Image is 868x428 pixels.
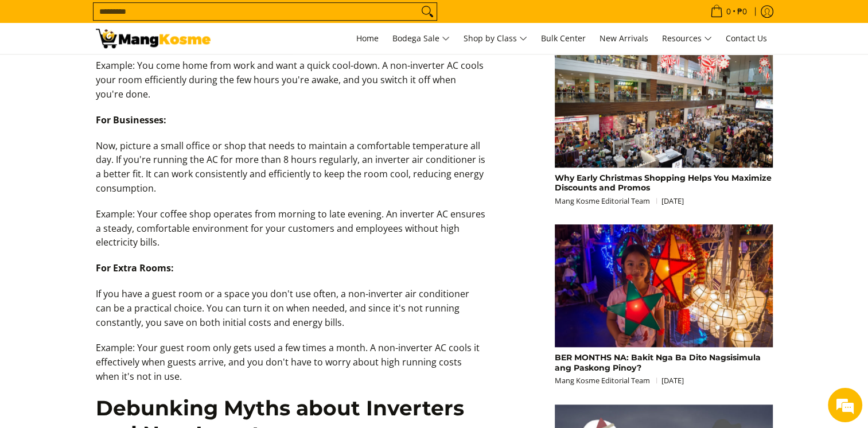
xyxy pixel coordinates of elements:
[188,6,216,33] div: Minimize live chat window
[656,23,718,54] a: Resources
[96,139,486,207] p: Now, picture a small office or shop that needs to maintain a comfortable temperature all day. If ...
[707,5,750,18] span: •
[60,64,193,79] div: Chat with us now
[222,23,773,54] nav: Main Menu
[661,196,684,206] time: [DATE]
[96,262,174,274] strong: For Extra Rooms:
[555,375,684,386] small: Mang Kosme Editorial Team
[600,33,648,44] span: New Arrivals
[555,45,773,168] img: christmas-bazaar-inside-the-mall-mang-kosme-blog
[351,23,384,54] a: Home
[356,33,379,44] span: Home
[96,29,211,48] img: Difference Between Inverter &amp; Non-Inverter Aircon - Mang Kosme Blog
[67,136,158,252] span: We're online!
[555,173,772,193] a: Why Early Christmas Shopping Helps You Maximize Discounts and Promos
[464,32,527,46] span: Shop by Class
[96,287,486,341] p: If you have a guest room or a space you don't use often, a non-inverter air conditioner can be a ...
[418,3,437,20] button: Search
[541,33,586,44] span: Bulk Center
[96,59,486,112] p: Example: You come home from work and want a quick cool-down. A non-inverter AC cools your room ef...
[726,33,767,44] span: Contact Us
[458,23,533,54] a: Shop by Class
[662,32,712,46] span: Resources
[661,375,684,386] time: [DATE]
[96,114,166,126] strong: For Businesses:
[555,352,761,373] a: BER MONTHS NA: Bakit Nga Ba Dito Nagsisimula ang Paskong Pinoy?
[720,23,773,54] a: Contact Us
[6,297,219,337] textarea: Type your message and hit 'Enter'
[96,207,486,261] p: Example: Your coffee shop operates from morning to late evening. An inverter AC ensures a steady,...
[96,341,486,395] p: Example: Your guest room only gets used a few times a month. A non-inverter AC cools it effective...
[535,23,591,54] a: Bulk Center
[555,196,684,206] small: Mang Kosme Editorial Team
[392,32,450,46] span: Bodega Sale
[594,23,654,54] a: New Arrivals
[387,23,456,54] a: Bodega Sale
[555,224,773,347] img: a-child-holding-a-parol-mang-kosme-blog
[735,7,749,15] span: ₱0
[725,7,733,15] span: 0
